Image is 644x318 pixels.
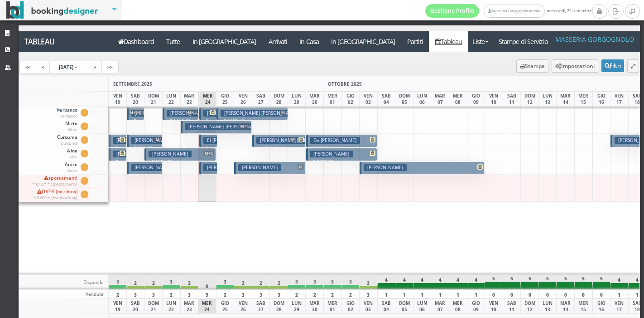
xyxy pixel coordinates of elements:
button: [PERSON_NAME] € 489.94 2 notti [127,161,163,175]
button: [PERSON_NAME] [PERSON_NAME] | [PERSON_NAME] € 1384.92 [109,134,126,147]
button: [PERSON_NAME] M € 1200.60 4 notti [234,161,306,175]
p: € 1801.38 [364,172,482,179]
div: SAB 04 [377,92,396,107]
div: MER 08 [449,298,467,313]
div: DOM 28 [269,92,288,107]
p: € 1409.40 [221,117,285,125]
div: 0 [503,289,521,298]
div: MER 08 [449,92,467,107]
div: LUN 06 [413,92,432,107]
small: 4 notti [173,159,188,165]
div: VEN 19 [108,298,127,313]
button: Impostazioni [552,59,598,73]
h3: [PERSON_NAME] [203,164,246,171]
h3: [PERSON_NAME] [310,151,353,157]
div: MAR 23 [180,92,199,107]
span: Verbasco [55,107,79,119]
a: Dashboard [112,31,160,52]
a: In Casa [293,31,325,52]
span: Anice [63,161,79,174]
div: 2 [359,274,378,289]
small: * JOLLY * (spostamenti) [33,181,78,186]
div: 3 [234,289,252,298]
button: [PERSON_NAME] € 1801.38 7 notti [360,161,485,175]
div: VEN 19 [108,92,127,107]
div: 2 [216,289,235,298]
small: 4 notti [245,118,260,124]
span: mercoledì, 24 settembre [425,4,592,18]
button: [PERSON_NAME] [PERSON_NAME] Gianna | [PERSON_NAME] M+L € 1116.00 2 notti [163,107,198,120]
div: LUN 06 [413,298,432,313]
div: GIO 09 [467,298,485,313]
div: 3 [323,274,342,289]
span: [DATE] [59,64,73,70]
div: 3 [288,274,306,289]
h3: De [PERSON_NAME] [310,137,360,144]
p: € 434.70 [131,117,142,146]
div: 3 [126,289,145,298]
div: Vendute [19,289,109,298]
div: 1 [395,289,413,298]
span: M+C [239,123,250,129]
div: 2 [252,274,270,289]
span: spostamenti [31,175,79,187]
div: GIO 16 [592,298,611,313]
div: 0 [198,274,216,289]
div: 2 [323,289,342,298]
div: LUN 29 [288,298,306,313]
p: € 1116.00 [167,117,196,132]
div: DOM 12 [520,92,539,107]
p: € 489.94 [131,172,160,186]
span: OTTOBRE 2025 [328,81,362,87]
span: M+L+L [128,110,143,115]
button: [PERSON_NAME] [PERSON_NAME] | [PERSON_NAME] [PERSON_NAME] € 540.00 [109,148,126,161]
span: Aloe [66,148,79,160]
div: 4 [413,274,432,289]
p: € 212.50 [203,145,214,173]
div: SAB 27 [252,298,270,313]
h3: [PERSON_NAME] [PERSON_NAME] | [PERSON_NAME] [185,123,306,130]
div: VEN 10 [485,298,503,313]
div: 3 [216,274,235,289]
h3: [PERSON_NAME] [PERSON_NAME] [256,137,336,144]
div: 3 [144,289,163,298]
div: 2 [288,289,306,298]
h3: [PERSON_NAME] [131,137,174,144]
button: [PERSON_NAME] [PERSON_NAME] | [PERSON_NAME] € 319.55 [199,107,217,120]
div: 1 [413,289,432,298]
div: 4 [467,274,485,289]
div: SAB 04 [377,298,396,313]
div: Disponib. [19,274,109,289]
div: GIO 25 [216,298,235,313]
span: M+L [186,110,197,115]
div: 1 [377,289,396,298]
div: 5 [485,274,503,289]
div: 4 [449,274,467,289]
h3: [PERSON_NAME] [238,164,281,171]
button: [PERSON_NAME] M € 732.00 2 notti [127,134,163,147]
h3: [PERSON_NAME] [PERSON_NAME] [PERSON_NAME] MAR | [PERSON_NAME] [221,110,390,117]
div: 5 [538,274,557,289]
h3: [PERSON_NAME] [PERSON_NAME] | [PERSON_NAME] [203,110,325,117]
h3: [PERSON_NAME] [364,164,407,171]
div: 1 [467,289,485,298]
button: De [PERSON_NAME] € 1190.54 4 notti [306,134,378,147]
div: 1 [449,289,467,298]
div: 4 [431,274,449,289]
small: Verbasco [60,113,77,118]
div: 0 [574,289,593,298]
h3: [PERSON_NAME] [131,164,174,171]
a: Masseria Gorgognolo Admin [484,5,544,18]
small: 3 notti [278,146,293,152]
a: >> [101,61,119,73]
div: 5 [198,289,216,298]
p: € 540.00 [113,158,124,187]
div: 4 [377,274,396,289]
div: VEN 26 [234,298,252,313]
div: 0 [556,289,575,298]
div: 3 [180,289,199,298]
div: SAB 11 [503,298,521,313]
div: 1 [610,289,629,298]
div: LUN 29 [288,92,306,107]
div: SAB 27 [252,92,270,107]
